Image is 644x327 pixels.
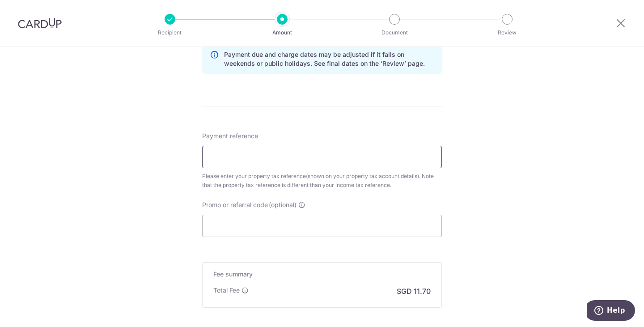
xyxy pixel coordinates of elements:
[202,172,442,190] div: Please enter your property tax reference(shown on your property tax account details). Note that t...
[587,300,635,323] iframe: Opens a widget where you can find more information
[269,200,297,209] span: (optional)
[213,270,431,279] h5: Fee summary
[202,132,258,140] span: Payment reference
[474,28,540,37] p: Review
[249,28,315,37] p: Amount
[213,286,240,295] p: Total Fee
[397,286,431,297] p: SGD 11.70
[137,28,203,37] p: Recipient
[18,18,62,29] img: CardUp
[224,50,434,68] p: Payment due and charge dates may be adjusted if it falls on weekends or public holidays. See fina...
[361,28,428,37] p: Document
[202,200,268,209] span: Promo or referral code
